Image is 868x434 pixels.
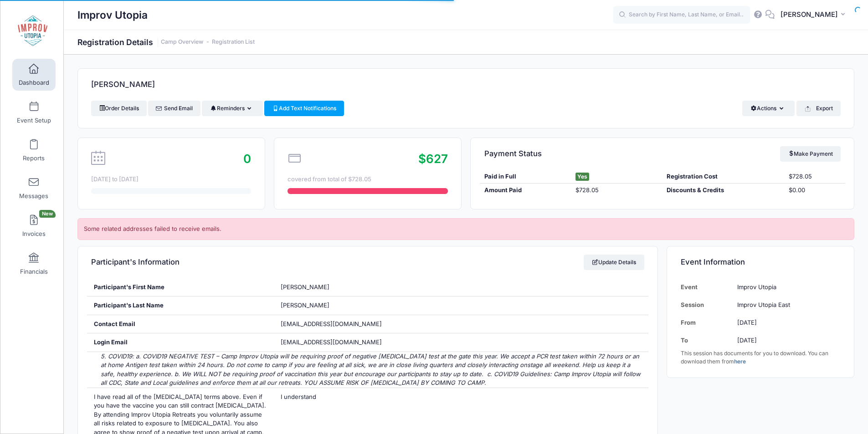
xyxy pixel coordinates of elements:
a: Registration List [212,39,255,46]
span: Event Setup [17,117,51,124]
span: Financials [20,268,48,276]
td: [DATE] [733,332,841,349]
span: Reports [23,154,45,162]
div: Participant's First Name [87,278,274,296]
a: Reports [12,134,56,166]
span: New [39,210,56,218]
div: This session has documents for you to download. You can download them from [681,349,841,366]
div: Some related addresses failed to receive emails. [77,218,854,240]
a: Order Details [91,101,147,116]
div: Login Email [87,333,274,352]
button: Actions [742,101,795,116]
div: Registration Cost [663,172,784,181]
a: Update Details [584,255,644,270]
div: $728.05 [571,186,662,195]
h4: Payment Status [484,141,542,167]
a: Messages [12,172,56,204]
div: $0.00 [784,186,845,195]
td: Improv Utopia East [733,296,841,314]
img: Improv Utopia [15,14,50,48]
span: $627 [418,152,448,166]
a: Make Payment [780,146,841,162]
input: Search by First Name, Last Name, or Email... [613,6,750,24]
span: [PERSON_NAME] [281,283,329,291]
td: Session [681,296,733,314]
div: Contact Email [87,315,274,333]
span: [EMAIL_ADDRESS][DOMAIN_NAME] [281,338,395,347]
div: 5. COVID19: a. COVID19 NEGATIVE TEST – Camp Improv Utopia will be requiring proof of negative [ME... [87,352,649,388]
button: Export [796,101,841,116]
a: InvoicesNew [12,210,56,242]
div: Participant's Last Name [87,296,274,315]
h4: Event Information [681,249,745,275]
a: here [734,358,746,365]
button: Reminders [202,101,262,116]
div: $728.05 [784,172,845,181]
span: [PERSON_NAME] [781,10,838,20]
a: Camp Overview [161,39,203,46]
h4: Participant's Information [91,249,180,275]
span: Yes [575,173,589,181]
td: Improv Utopia [733,278,841,296]
a: Dashboard [12,59,56,91]
div: [DATE] to [DATE] [91,175,251,184]
a: Send Email [148,101,200,116]
td: From [681,314,733,332]
span: Invoices [22,230,46,238]
td: To [681,332,733,349]
div: Paid in Full [480,172,571,181]
button: [PERSON_NAME] [775,5,854,26]
span: [PERSON_NAME] [281,301,329,309]
a: Improv Utopia [0,10,64,53]
span: 0 [243,152,251,166]
h4: [PERSON_NAME] [91,72,155,98]
span: Messages [19,192,48,200]
div: Amount Paid [480,186,571,195]
h1: Registration Details [77,37,255,47]
div: covered from total of $728.05 [288,175,447,184]
a: Add Text Notifications [264,101,344,116]
td: [DATE] [733,314,841,332]
span: [EMAIL_ADDRESS][DOMAIN_NAME] [281,320,382,327]
td: Event [681,278,733,296]
a: Event Setup [12,97,56,128]
span: Dashboard [19,79,49,87]
a: Financials [12,248,56,280]
h1: Improv Utopia [77,5,148,26]
span: I understand [281,393,316,400]
div: Discounts & Credits [663,186,784,195]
